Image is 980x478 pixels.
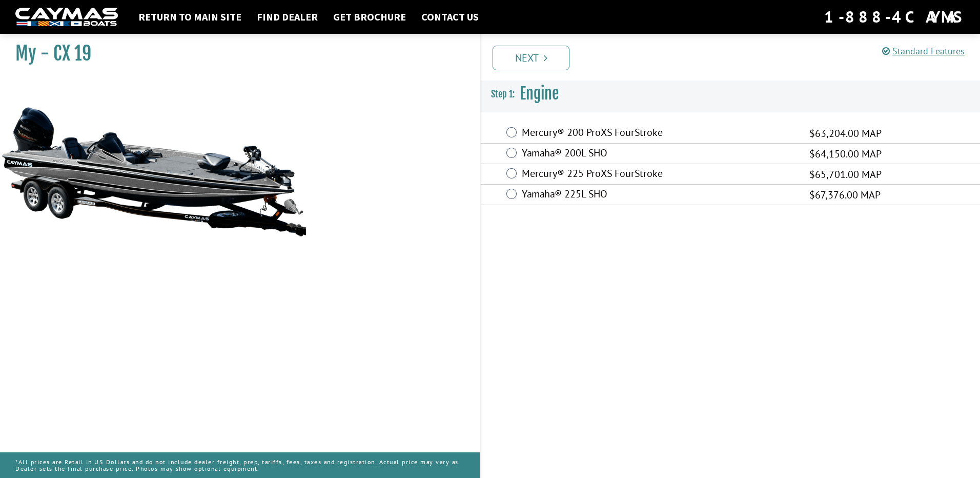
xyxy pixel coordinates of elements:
p: *All prices are Retail in US Dollars and do not include dealer freight, prep, tariffs, fees, taxe... [15,453,464,477]
a: Find Dealer [252,10,323,24]
label: Yamaha® 200L SHO [522,147,797,162]
label: Mercury® 200 ProXS FourStroke [522,126,797,141]
h1: My - CX 19 [15,42,454,65]
span: $64,150.00 MAP [809,146,882,162]
span: $63,204.00 MAP [809,126,882,141]
label: Mercury® 225 ProXS FourStroke [522,167,797,182]
a: Next [493,46,569,70]
a: Standard Features [882,45,965,57]
a: Return to main site [133,10,247,24]
span: $65,701.00 MAP [809,167,882,182]
a: Get Brochure [328,10,411,24]
ul: Pagination [490,44,980,70]
img: white-logo-c9c8dbefe5ff5ceceb0f0178aa75bf4bb51f6bca0971e226c86eb53dfe498488.png [15,8,118,27]
label: Yamaha® 225L SHO [522,188,797,203]
a: Contact Us [416,10,484,24]
div: 1-888-4CAYMAS [824,6,965,28]
span: $67,376.00 MAP [809,187,881,203]
h3: Engine [481,75,980,113]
